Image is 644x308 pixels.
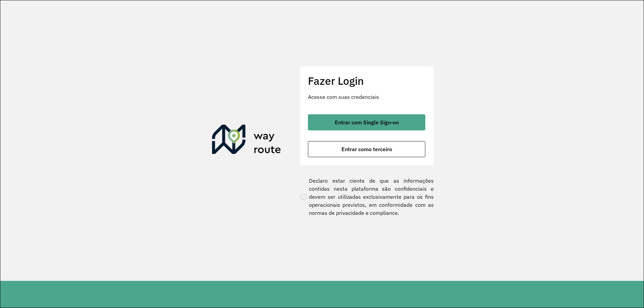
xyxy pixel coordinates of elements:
span: Entrar com Single Sign-on [335,120,399,125]
img: Roteirizador AmbevTech [212,125,281,157]
h2: Fazer Login [308,74,425,87]
button: button [308,141,425,157]
label: Declaro estar ciente de que as informações contidas nesta plataforma são confidenciais e devem se... [300,177,434,217]
span: Entrar como terceiro [341,146,392,152]
button: button [308,114,425,130]
p: Acesse com suas credenciais [308,93,425,101]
